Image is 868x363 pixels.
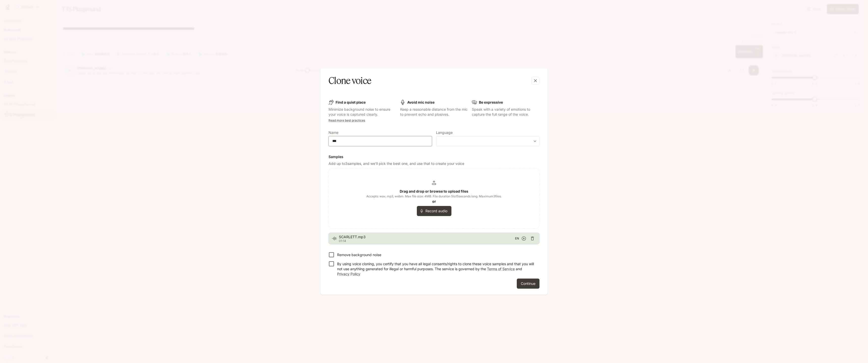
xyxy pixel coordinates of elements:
[337,272,360,276] a: Privacy Policy
[436,131,453,134] p: Language
[329,131,338,134] p: Name
[336,100,366,104] b: Find a quiet place
[407,100,435,104] b: Avoid mic noise
[515,236,519,241] span: EN
[339,239,515,243] p: 01:14
[329,74,371,87] h5: Clone voice
[366,194,502,199] span: Accepts: wav, mp3, webm. Max file size: 4MB. File duration 5 to 15 seconds long. Maximum 3 files.
[472,107,539,117] p: Speak with a variety of emotions to capture the full range of the voice.
[432,199,436,203] b: or
[400,189,468,193] b: Drag and drop or browse to upload files
[517,279,539,289] button: Continue
[329,107,396,117] p: Minimize background noise to ensure your voice is captured clearly.
[479,100,503,104] b: Be expressive
[436,139,539,144] div: ​
[329,154,539,159] h6: Samples
[329,161,539,166] p: Add up to 3 samples, and we'll pick the best one, and use that to create your voice
[487,267,515,271] a: Terms of Service
[417,206,451,216] button: Record audio
[337,261,535,277] p: By using voice cloning, you certify that you have all legal consents/rights to clone these voice ...
[400,107,468,117] p: Keep a reasonable distance from the mic to prevent echo and plosives.
[329,118,365,122] a: Read more best practices
[339,234,515,239] span: SCARLETT.mp3
[337,252,381,257] p: Remove background noise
